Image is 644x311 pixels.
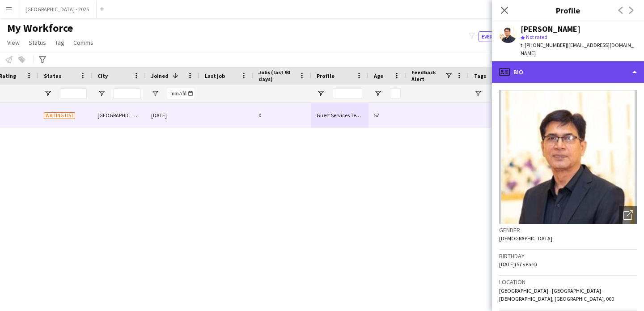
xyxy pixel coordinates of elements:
[390,88,401,99] input: Age Filter Input
[55,38,64,47] span: Tag
[499,287,614,302] span: [GEOGRAPHIC_DATA] - [GEOGRAPHIC_DATA] - [DEMOGRAPHIC_DATA], [GEOGRAPHIC_DATA], 000
[44,72,61,79] span: Status
[619,206,637,224] div: Open photos pop-in
[92,103,146,128] div: [GEOGRAPHIC_DATA]
[97,89,106,98] button: Open Filter Menu
[18,0,97,18] button: [GEOGRAPHIC_DATA] - 2025
[51,37,68,48] a: Tag
[492,61,644,83] div: Bio
[311,103,369,128] div: Guest Services Team
[97,72,108,79] span: City
[37,54,48,65] app-action-btn: Advanced filters
[499,226,637,234] h3: Gender
[60,88,87,99] input: Status Filter Input
[479,31,526,42] button: Everyone12,805
[44,89,52,98] button: Open Filter Menu
[73,38,93,47] span: Comms
[411,69,445,82] span: Feedback Alert
[253,103,311,128] div: 0
[25,37,50,48] a: Status
[167,88,194,99] input: Joined Filter Input
[374,72,383,79] span: Age
[492,4,644,16] h3: Profile
[474,72,486,79] span: Tags
[490,88,517,99] input: Tags Filter Input
[369,103,406,128] div: 57
[146,103,199,128] div: [DATE]
[374,89,382,98] button: Open Filter Menu
[7,38,20,47] span: View
[474,89,482,98] button: Open Filter Menu
[44,112,75,119] span: Waiting list
[317,72,335,79] span: Profile
[521,42,634,56] span: | [EMAIL_ADDRESS][DOMAIN_NAME]
[499,261,537,268] span: [DATE] (57 years)
[333,88,363,99] input: Profile Filter Input
[499,90,637,224] img: Crew avatar or photo
[526,34,547,40] span: Not rated
[151,72,169,79] span: Joined
[70,37,97,48] a: Comms
[7,21,73,35] span: My Workforce
[317,89,325,98] button: Open Filter Menu
[205,72,225,79] span: Last job
[499,252,637,260] h3: Birthday
[499,278,637,286] h3: Location
[499,235,552,242] span: [DEMOGRAPHIC_DATA]
[114,88,140,99] input: City Filter Input
[521,42,567,48] span: t. [PHONE_NUMBER]
[151,89,159,98] button: Open Filter Menu
[4,37,23,48] a: View
[521,25,580,33] div: [PERSON_NAME]
[258,69,295,82] span: Jobs (last 90 days)
[29,38,46,47] span: Status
